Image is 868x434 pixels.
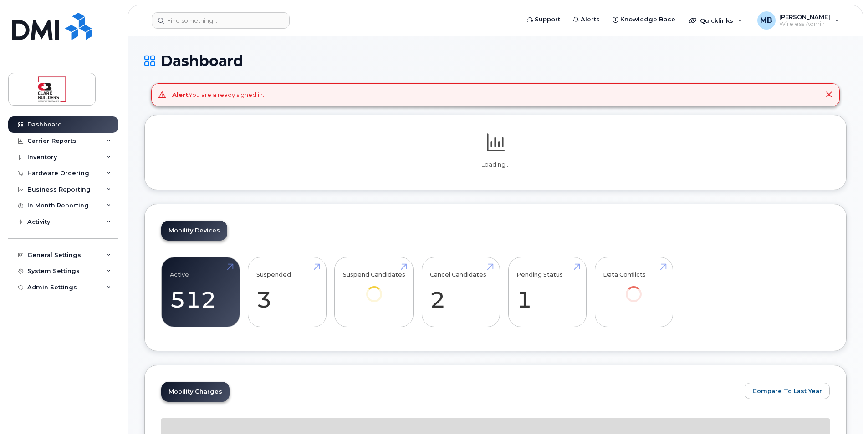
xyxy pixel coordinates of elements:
[172,91,189,98] strong: Alert
[144,53,847,69] h1: Dashboard
[745,383,830,399] button: Compare To Last Year
[161,221,227,241] a: Mobility Devices
[603,262,664,314] a: Data Conflicts
[256,262,318,322] a: Suspended 3
[172,91,264,99] div: You are already signed in.
[430,262,491,322] a: Cancel Candidates 2
[170,262,231,322] a: Active 512
[752,387,822,395] span: Compare To Last Year
[516,262,578,322] a: Pending Status 1
[161,161,830,169] p: Loading...
[343,262,405,314] a: Suspend Candidates
[161,382,230,402] a: Mobility Charges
